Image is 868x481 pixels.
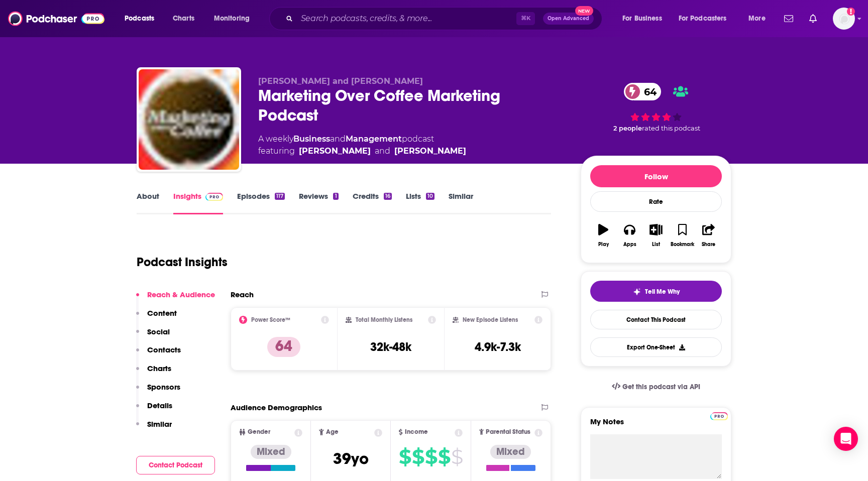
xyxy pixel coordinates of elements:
[642,125,700,132] span: rated this podcast
[702,242,715,248] div: Share
[624,83,662,100] a: 64
[598,242,609,248] div: Play
[147,327,170,336] p: Social
[258,145,466,157] span: featuring
[679,12,727,26] span: For Podcasters
[136,456,215,474] button: Contact Podcast
[147,382,180,392] p: Sponsors
[384,193,392,200] div: 16
[297,11,516,27] input: Search podcasts, credits, & more...
[299,191,338,214] a: Reviews1
[645,288,680,296] span: Tell Me Why
[293,134,330,144] a: Business
[231,403,322,412] h2: Audience Demographics
[581,76,731,139] div: 64 2 peoplerated this podcast
[748,12,766,26] span: More
[449,191,473,214] a: Similar
[672,11,741,27] button: open menu
[125,12,154,26] span: Podcasts
[615,11,675,27] button: open menu
[147,290,215,299] p: Reach & Audience
[780,10,797,27] a: Show notifications dropdown
[166,11,200,27] a: Charts
[333,449,369,468] span: 39 yo
[251,445,291,459] div: Mixed
[258,133,466,157] div: A weekly podcast
[613,125,642,132] span: 2 people
[548,16,589,21] span: Open Advanced
[833,8,855,30] span: Logged in as carolinejames
[207,11,263,27] button: open menu
[136,382,180,401] button: Sponsors
[652,242,660,248] div: List
[590,337,722,357] button: Export One-Sheet
[604,375,708,399] a: Get this podcast via API
[275,193,285,200] div: 117
[833,8,855,30] button: Show profile menu
[847,8,855,16] svg: Add a profile image
[147,401,172,410] p: Details
[370,339,411,354] h3: 32k-48k
[463,316,518,323] h2: New Episode Listens
[543,13,594,25] button: Open AdvancedNew
[643,217,669,254] button: List
[173,12,194,26] span: Charts
[590,165,722,187] button: Follow
[394,145,466,157] a: Christopher S. Penn
[425,449,437,465] span: $
[118,11,167,27] button: open menu
[622,383,700,391] span: Get this podcast via API
[696,217,722,254] button: Share
[426,193,435,200] div: 10
[147,419,172,429] p: Similar
[137,255,228,270] h1: Podcast Insights
[834,427,858,451] div: Open Intercom Messenger
[516,12,535,25] span: ⌘ K
[741,11,778,27] button: open menu
[399,449,411,465] span: $
[805,10,821,27] a: Show notifications dropdown
[353,191,392,214] a: Credits16
[136,419,172,438] button: Similar
[590,217,616,254] button: Play
[147,364,171,373] p: Charts
[575,6,593,16] span: New
[279,7,612,30] div: Search podcasts, credits, & more...
[136,345,181,364] button: Contacts
[267,337,300,357] p: 64
[299,145,371,157] a: John J. Wall
[710,411,728,420] a: Pro website
[622,12,662,26] span: For Business
[590,417,722,434] label: My Notes
[136,364,171,382] button: Charts
[623,242,636,248] div: Apps
[375,145,390,157] span: and
[326,429,339,435] span: Age
[833,8,855,30] img: User Profile
[634,83,662,100] span: 64
[405,429,428,435] span: Income
[258,76,423,86] span: [PERSON_NAME] and [PERSON_NAME]
[633,288,641,296] img: tell me why sparkle
[438,449,450,465] span: $
[330,134,346,144] span: and
[147,345,181,354] p: Contacts
[590,281,722,302] button: tell me why sparkleTell Me Why
[671,242,694,248] div: Bookmark
[669,217,695,254] button: Bookmark
[147,308,177,318] p: Content
[475,339,521,354] h3: 4.9k-7.3k
[214,12,250,26] span: Monitoring
[173,191,223,214] a: InsightsPodchaser Pro
[451,449,463,465] span: $
[136,327,170,345] button: Social
[8,9,104,28] img: Podchaser - Follow, Share and Rate Podcasts
[590,191,722,212] div: Rate
[231,290,254,299] h2: Reach
[248,429,270,435] span: Gender
[139,69,239,170] img: Marketing Over Coffee Marketing Podcast
[590,310,722,329] a: Contact This Podcast
[346,134,402,144] a: Management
